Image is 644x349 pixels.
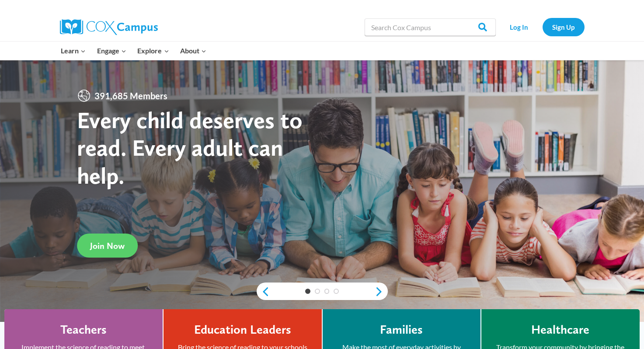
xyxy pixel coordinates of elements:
strong: Every child deserves to read. Every adult can help. [77,106,303,189]
a: previous [257,286,270,297]
nav: Primary Navigation [56,42,212,60]
span: Explore [137,45,169,56]
h4: Healthcare [531,322,589,337]
a: Sign Up [543,18,585,36]
h4: Teachers [60,322,107,337]
input: Search Cox Campus [365,18,496,36]
nav: Secondary Navigation [500,18,585,36]
h4: Families [380,322,423,337]
span: Learn [61,45,86,56]
img: Cox Campus [60,19,158,35]
span: 391,685 Members [91,89,171,103]
a: 3 [324,289,330,294]
a: Join Now [77,234,138,258]
a: 1 [305,289,310,294]
a: 2 [315,289,320,294]
span: About [180,45,206,56]
a: 4 [334,289,339,294]
span: Engage [97,45,126,56]
a: next [375,286,388,297]
div: content slider buttons [257,283,388,300]
span: Join Now [90,241,125,251]
a: Log In [500,18,538,36]
h4: Education Leaders [194,322,291,337]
